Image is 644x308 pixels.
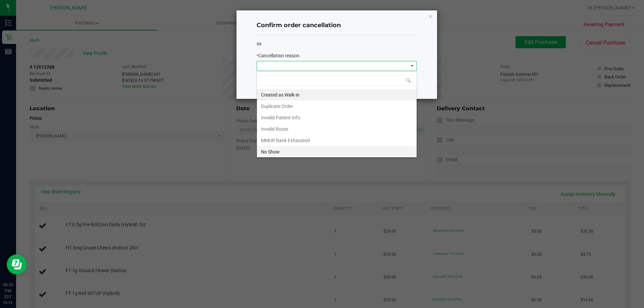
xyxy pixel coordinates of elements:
iframe: Resource center [7,254,27,274]
h4: Confirm order cancellation [257,21,417,30]
li: Invalid Route [257,123,417,135]
li: MMUR Bank Exhausted [257,135,417,146]
li: Invalid Patient Info [257,112,417,123]
li: No Show [257,146,417,158]
button: Close [428,12,433,20]
span: Cancellation reason [258,53,300,58]
li: Created as Walk-in [257,89,417,101]
li: Duplicate Order [257,101,417,112]
span: 99 [257,42,261,47]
